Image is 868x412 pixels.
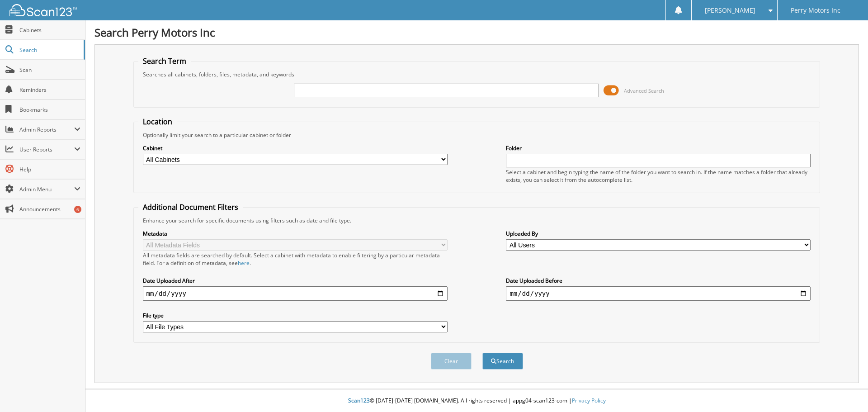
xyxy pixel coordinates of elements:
[143,251,448,267] div: All metadata fields are searched by default. Select a cabinet with metadata to enable filtering b...
[138,56,191,66] legend: Search Term
[143,286,448,301] input: start
[482,353,523,369] button: Search
[19,185,74,193] span: Admin Menu
[138,131,816,139] div: Optionally limit your search to a particular cabinet or folder
[94,25,859,40] h1: Search Perry Motors Inc
[143,144,448,152] label: Cabinet
[348,397,370,404] span: Scan123
[572,397,606,404] a: Privacy Policy
[138,71,816,78] div: Searches all cabinets, folders, files, metadata, and keywords
[506,230,811,237] label: Uploaded By
[138,217,816,224] div: Enhance your search for specific documents using filters such as date and file type.
[19,166,80,173] span: Help
[143,277,448,284] label: Date Uploaded After
[143,312,448,319] label: File type
[624,87,664,94] span: Advanced Search
[19,126,74,133] span: Admin Reports
[238,259,250,267] a: here
[791,8,840,13] span: Perry Motors Inc
[138,117,177,127] legend: Location
[19,66,80,74] span: Scan
[506,168,811,184] div: Select a cabinet and begin typing the name of the folder you want to search in. If the name match...
[705,8,755,13] span: [PERSON_NAME]
[85,390,868,412] div: © [DATE]-[DATE] [DOMAIN_NAME]. All rights reserved | appg04-scan123-com |
[138,202,243,212] legend: Additional Document Filters
[506,286,811,301] input: end
[19,146,74,153] span: User Reports
[19,46,79,54] span: Search
[9,4,77,16] img: scan123-logo-white.svg
[143,230,448,237] label: Metadata
[74,206,81,213] div: 6
[506,277,811,284] label: Date Uploaded Before
[19,86,80,94] span: Reminders
[19,205,80,213] span: Announcements
[431,353,472,369] button: Clear
[19,106,80,114] span: Bookmarks
[506,144,811,152] label: Folder
[19,26,80,34] span: Cabinets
